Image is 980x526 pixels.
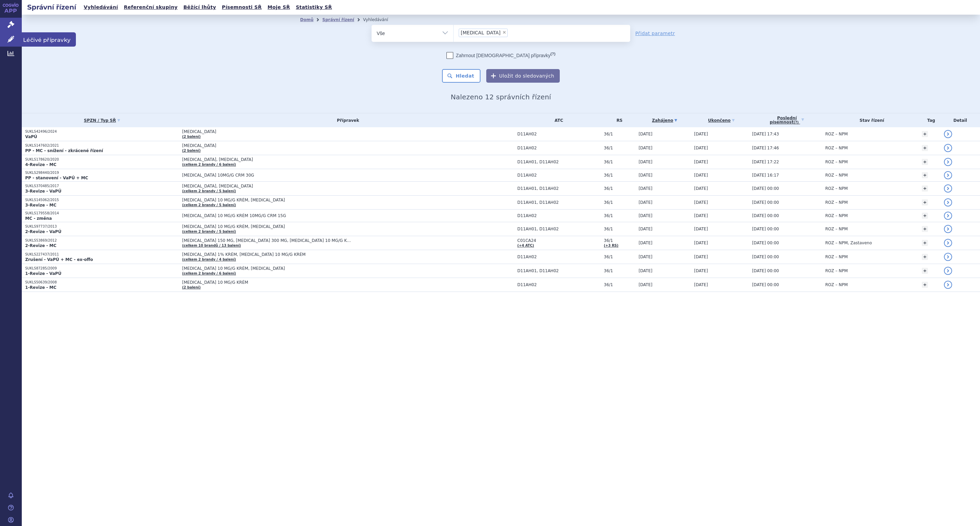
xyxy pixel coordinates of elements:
[182,213,352,218] span: [MEDICAL_DATA] 10 MG/G KRÉM 10MG/G CRM 15G
[639,132,653,136] span: [DATE]
[517,227,600,231] span: D11AH01, D11AH02
[604,238,635,243] span: 36/1
[25,271,61,276] strong: 1-Revize - VaPÚ
[182,272,236,275] a: (celkem 2 brandy / 6 balení)
[604,160,635,164] span: 36/1
[941,113,980,127] th: Detail
[182,198,352,202] span: [MEDICAL_DATA] 10 MG/G KRÉM, [MEDICAL_DATA]
[25,176,88,180] strong: PP - stanovení - VaPÚ + MC
[922,159,928,165] a: +
[182,285,200,289] a: (2 balení)
[25,203,56,208] strong: 3-Revize - MC
[694,116,749,125] a: Ukončeno
[694,186,708,191] span: [DATE]
[179,113,514,127] th: Přípravek
[25,229,61,234] strong: 2-Revize - VaPÚ
[944,239,952,247] a: detail
[604,282,635,287] span: 36/1
[182,189,236,193] a: (celkem 2 brandy / 5 balení)
[182,230,236,233] a: (celkem 2 brandy / 5 balení)
[517,213,600,218] span: D11AH02
[922,145,928,151] a: +
[825,160,848,164] span: ROZ – NPM
[514,113,600,127] th: ATC
[922,131,928,137] a: +
[461,30,501,35] span: [MEDICAL_DATA]
[694,173,708,178] span: [DATE]
[694,200,708,205] span: [DATE]
[182,163,236,166] a: (celkem 2 brandy / 6 balení)
[825,186,848,191] span: ROZ – NPM
[694,213,708,218] span: [DATE]
[752,200,779,205] span: [DATE] 00:00
[944,225,952,233] a: detail
[752,254,779,259] span: [DATE] 00:00
[182,129,352,134] span: [MEDICAL_DATA]
[694,160,708,164] span: [DATE]
[752,282,779,287] span: [DATE] 00:00
[944,253,952,261] a: detail
[363,15,397,25] li: Vyhledávání
[922,185,928,192] a: +
[502,30,506,34] span: ×
[182,258,236,261] a: (celkem 2 brandy / 4 balení)
[517,268,600,273] span: D11AH01, D11AH02
[825,132,848,136] span: ROZ – NPM
[22,32,76,47] span: Léčivé přípravky
[25,257,93,262] strong: Zrušení - VaPÚ + MC - ex-offo
[944,144,952,152] a: detail
[486,69,560,83] button: Uložit do sledovaných
[825,241,872,245] span: ROZ – NPM, Zastaveno
[944,130,952,138] a: detail
[510,28,513,37] input: [MEDICAL_DATA]
[639,227,653,231] span: [DATE]
[25,162,56,167] strong: 4-Revize - MC
[604,173,635,178] span: 36/1
[25,189,61,194] strong: 3-Revize - VaPÚ
[182,224,352,229] span: [MEDICAL_DATA] 10 MG/G KRÉM, [MEDICAL_DATA]
[25,129,179,134] p: SUKLS42496/2024
[182,280,352,285] span: [MEDICAL_DATA] 10 MG/G KRÉM
[922,213,928,219] a: +
[182,238,352,243] span: [MEDICAL_DATA] 150 MG, [MEDICAL_DATA] 300 MG, [MEDICAL_DATA] 10 MG/G KRÉM…
[752,227,779,231] span: [DATE] 00:00
[752,173,779,178] span: [DATE] 16:17
[825,227,848,231] span: ROZ – NPM
[25,266,179,271] p: SUKLS87285/2009
[182,266,352,271] span: [MEDICAL_DATA] 10 MG/G KRÉM, [MEDICAL_DATA]
[517,160,600,164] span: D11AH01, D11AH02
[694,254,708,259] span: [DATE]
[825,200,848,205] span: ROZ – NPM
[639,213,653,218] span: [DATE]
[82,3,120,12] a: Vyhledávání
[25,238,179,243] p: SUKLS53869/2012
[922,282,928,288] a: +
[639,116,691,125] a: Zahájeno
[822,113,918,127] th: Stav řízení
[604,227,635,231] span: 36/1
[25,143,179,148] p: SUKLS147602/2021
[322,17,354,22] a: Správní řízení
[694,146,708,150] span: [DATE]
[601,113,635,127] th: RS
[944,184,952,193] a: detail
[639,160,653,164] span: [DATE]
[517,238,600,243] span: C01CA24
[182,252,352,257] span: [MEDICAL_DATA] 1% KRÉM, [MEDICAL_DATA] 10 MG/G KRÉM
[182,135,200,138] a: (2 balení)
[300,17,313,22] a: Domů
[25,285,56,290] strong: 1-Revize - MC
[944,198,952,207] a: detail
[944,281,952,289] a: detail
[604,146,635,150] span: 36/1
[265,3,292,12] a: Moje SŘ
[639,268,653,273] span: [DATE]
[922,226,928,232] a: +
[25,170,179,175] p: SUKLS298440/2019
[25,252,179,257] p: SUKLS227437/2011
[25,116,179,125] a: SPZN / Typ SŘ
[294,3,334,12] a: Statistiky SŘ
[182,184,352,188] span: [MEDICAL_DATA], [MEDICAL_DATA]
[825,254,848,259] span: ROZ – NPM
[635,30,675,37] a: Přidat parametr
